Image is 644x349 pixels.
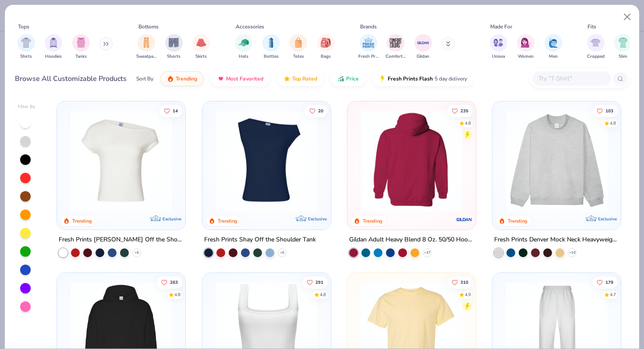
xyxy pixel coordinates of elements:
[493,38,503,48] img: Unisex Image
[494,234,619,245] div: Fresh Prints Denver Mock Neck Heavyweight Sweatshirt
[501,110,612,212] img: f5d85501-0dbb-4ee4-b115-c08fa3845d83
[321,38,330,48] img: Bags Image
[545,34,562,60] button: filter button
[614,34,632,60] div: filter for Slim
[136,34,156,60] button: filter button
[262,34,280,60] button: filter button
[204,234,316,245] div: Fresh Prints Shay Off the Shoulder Tank
[587,53,605,60] span: Cropped
[45,53,62,60] span: Hoodies
[292,75,317,82] span: Top Rated
[59,234,184,245] div: Fresh Prints [PERSON_NAME] Off the Shoulder Top
[490,34,507,60] div: filter for Unisex
[18,23,29,31] div: Tops
[592,105,618,117] button: Like
[317,34,335,60] div: filter for Bags
[169,38,179,48] img: Shorts Image
[142,38,151,48] img: Sweatpants Image
[467,110,578,212] img: 01756b78-01f6-4cc6-8d8a-3c30c1a0c8ac
[160,71,204,86] button: Trending
[605,108,613,113] span: 103
[349,234,474,245] div: Gildan Adult Heavy Blend 8 Oz. 50/50 Hooded Sweatshirt
[386,34,406,60] button: filter button
[173,108,178,113] span: 14
[174,292,180,298] div: 4.8
[346,75,359,82] span: Price
[280,250,284,255] span: + 6
[517,34,534,60] button: filter button
[490,34,507,60] button: filter button
[598,216,617,222] span: Exclusive
[331,71,365,86] button: Price
[170,280,178,285] span: 263
[290,34,307,60] button: filter button
[302,276,327,289] button: Like
[360,23,377,31] div: Brands
[591,38,601,48] img: Cropped Image
[15,73,127,84] div: Browse All Customizable Products
[134,250,139,255] span: + 6
[388,75,433,82] span: Fresh Prints Flash
[72,34,90,60] div: filter for Tanks
[72,34,90,60] button: filter button
[358,53,379,60] span: Fresh Prints
[424,250,430,255] span: + 37
[614,34,632,60] button: filter button
[308,216,327,222] span: Exclusive
[235,34,252,60] div: filter for Hats
[610,120,616,126] div: 4.8
[358,34,379,60] div: filter for Fresh Prints
[236,23,264,31] div: Accessories
[389,36,402,49] img: Comfort Colors Image
[262,34,280,60] div: filter for Bottles
[283,75,290,82] img: TopRated.gif
[239,53,248,60] span: Hats
[592,276,618,289] button: Like
[45,34,62,60] div: filter for Hoodies
[465,120,471,126] div: 4.8
[45,34,62,60] button: filter button
[159,105,182,117] button: Like
[157,276,182,289] button: Like
[379,75,386,82] img: flash.gif
[20,53,32,60] span: Shirts
[226,75,263,82] span: Most Favorited
[167,53,180,60] span: Shorts
[195,53,207,60] span: Skirts
[587,34,605,60] button: filter button
[490,23,512,31] div: Made For
[587,34,605,60] div: filter for Cropped
[217,75,224,82] img: most_fav.gif
[619,9,636,25] button: Close
[619,53,627,60] span: Slim
[465,292,471,298] div: 4.9
[49,38,58,48] img: Hoodies Image
[356,110,467,212] img: a164e800-7022-4571-a324-30c76f641635
[362,36,375,49] img: Fresh Prints Image
[321,53,331,60] span: Bags
[176,75,197,82] span: Trending
[318,108,323,113] span: 20
[66,110,177,212] img: a1c94bf0-cbc2-4c5c-96ec-cab3b8502a7f
[587,23,596,31] div: Fits
[456,211,473,228] img: Gildan logo
[417,36,430,49] img: Gildan Image
[372,71,474,86] button: Fresh Prints Flash5 day delivery
[138,23,159,31] div: Bottoms
[322,110,433,212] img: af1e0f41-62ea-4e8f-9b2b-c8bb59fc549d
[414,34,432,60] button: filter button
[549,53,558,60] span: Men
[18,34,35,60] button: filter button
[264,53,279,60] span: Bottles
[605,280,613,285] span: 179
[545,34,562,60] div: filter for Men
[417,53,429,60] span: Gildan
[518,53,534,60] span: Women
[358,34,379,60] button: filter button
[266,38,276,48] img: Bottles Image
[163,216,182,222] span: Exclusive
[447,276,473,289] button: Like
[460,108,468,113] span: 235
[386,53,406,60] span: Comfort Colors
[165,34,183,60] div: filter for Shorts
